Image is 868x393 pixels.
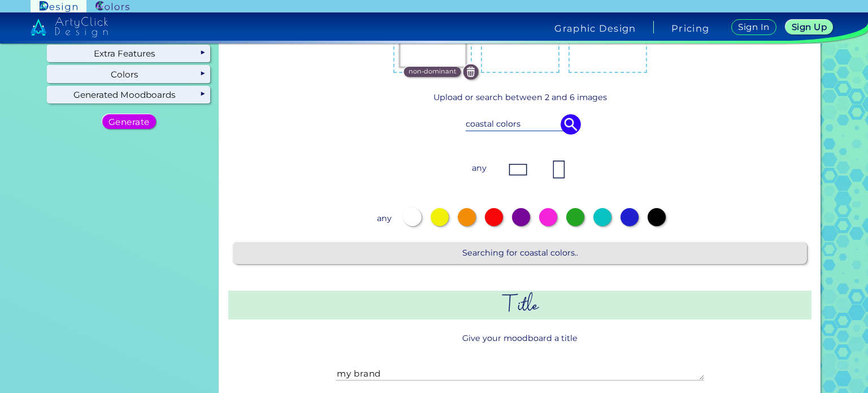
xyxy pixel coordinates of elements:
div: Extra Features [47,45,210,62]
h5: Sign In [740,23,768,31]
img: artyclick_design_logo_white_combined_path.svg [31,17,108,37]
p: Searching for coastal colors.. [462,247,578,260]
h5: Generate [111,118,147,126]
h2: Title [228,291,811,319]
a: Pricing [671,24,709,33]
div: Generated Moodboards [47,87,210,103]
h5: Sign Up [793,23,825,31]
img: icon search [561,114,581,135]
p: any [374,208,394,228]
p: Give your moodboard a title [228,327,811,348]
img: ex-mb-format-2.jpg [548,158,570,181]
img: ArtyClick Colors logo [96,1,129,12]
a: Sign Up [788,20,831,34]
a: Sign In [734,20,774,34]
input: Search stock photos.. [466,118,574,130]
p: Upload or search between 2 and 6 images [233,91,807,104]
img: ex-mb-format-1.jpg [507,158,530,181]
div: Colors [47,66,210,83]
p: non-dominant [409,67,457,77]
p: any [469,158,489,179]
h4: Graphic Design [554,24,636,33]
